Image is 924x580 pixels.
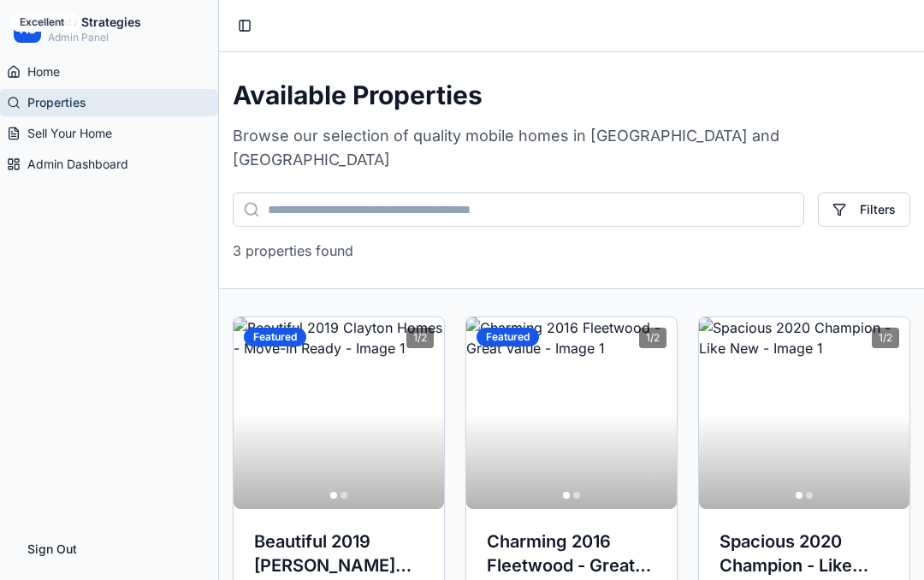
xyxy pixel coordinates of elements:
div: Featured [244,328,306,346]
div: Featured [477,328,539,346]
h3: Beautiful 2019 [PERSON_NAME] Homes - Move-In Ready [254,530,423,577]
span: Home [27,63,60,80]
span: Admin Dashboard [27,156,128,173]
h2: Activ Strategies [48,14,141,31]
h3: Charming 2016 Fleetwood - Great Value [487,530,656,577]
span: Sell Your Home [27,125,112,142]
p: 3 properties found [233,240,353,261]
button: Sign Out [14,532,204,566]
h1: Available Properties [233,80,910,110]
span: Properties [27,94,86,111]
p: Admin Panel [48,31,141,44]
button: Filters [818,192,910,227]
h3: Spacious 2020 Champion - Like New [720,530,889,577]
p: Browse our selection of quality mobile homes in [GEOGRAPHIC_DATA] and [GEOGRAPHIC_DATA] [233,124,910,172]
